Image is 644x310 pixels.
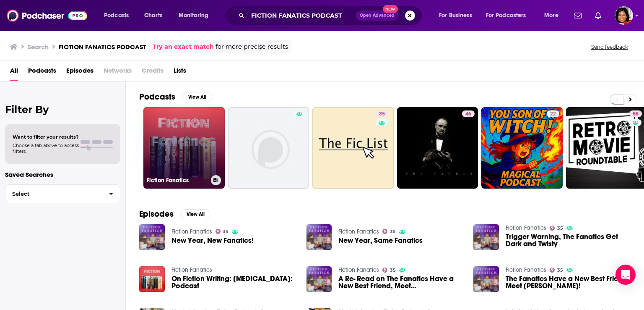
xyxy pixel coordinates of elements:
span: 35 [390,268,396,272]
a: Show notifications dropdown [592,8,605,23]
div: Search podcasts, credits, & more... [233,6,430,25]
h3: Fiction Fanatics [147,177,208,184]
span: 35 [557,226,563,230]
span: 35 [557,268,563,272]
a: New Year, New Fanatics! [171,237,254,244]
button: Send feedback [589,43,631,50]
a: Try an exact match [153,42,214,52]
span: Networks [104,64,132,81]
span: Monitoring [179,10,208,21]
a: A Re- Read on The Fanatics Have a New Best Friend, Meet Kate Goldbeck! [338,275,463,289]
a: Fiction Fanatics [506,224,546,231]
button: Open AdvancedNew [356,11,398,21]
h3: Search [28,43,49,51]
img: New Year, New Fanatics! [139,224,165,250]
span: Credits [142,64,164,81]
img: User Profile [615,6,633,25]
a: Fiction Fanatics [143,107,225,189]
a: Fiction Fanatics [171,266,212,273]
button: open menu [538,9,569,22]
a: Podcasts [28,64,56,81]
span: A Re- Read on The Fanatics Have a New Best Friend, Meet [PERSON_NAME]! [338,275,463,289]
button: open menu [480,9,538,22]
h3: FICTION FANATICS PODCAST [59,43,146,51]
img: A Re- Read on The Fanatics Have a New Best Friend, Meet Kate Goldbeck! [306,266,332,292]
span: 35 [379,110,385,118]
img: On Fiction Writing: Option 2: Podcast [139,266,165,292]
a: The Fanatics Have a New Best Friend, Meet Kate Goldbeck! [506,275,631,289]
a: EpisodesView All [139,209,210,219]
button: open menu [173,9,219,22]
a: Show notifications dropdown [571,8,585,23]
a: Fiction Fanatics [338,266,379,273]
img: The Fanatics Have a New Best Friend, Meet Kate Goldbeck! [473,266,499,292]
a: All [10,64,18,81]
button: Select [5,184,120,203]
span: Charts [144,10,162,21]
span: For Business [439,10,472,21]
a: On Fiction Writing: Option 2: Podcast [171,275,296,289]
h2: Episodes [139,209,174,219]
span: 55 [633,110,639,118]
h2: Filter By [5,103,120,116]
span: More [544,10,558,21]
span: Select [5,191,102,197]
a: Episodes [66,64,93,81]
a: 35 [550,268,563,273]
span: for more precise results [216,42,288,52]
span: 22 [550,110,556,118]
button: View All [180,209,210,219]
a: 35 [382,268,396,273]
a: 46 [462,110,475,117]
a: 22 [547,110,559,117]
span: Want to filter your results? [13,134,79,140]
span: Choose a tab above to access filters. [13,142,79,154]
span: Open Advanced [360,13,395,18]
span: For Podcasters [486,10,526,21]
input: Search podcasts, credits, & more... [248,9,356,22]
a: 35 [312,107,394,189]
span: On Fiction Writing: [MEDICAL_DATA]: Podcast [171,275,296,289]
a: Lists [174,64,186,81]
a: 46 [397,107,478,189]
a: 35 [376,110,388,117]
img: Podchaser - Follow, Share and Rate Podcasts [7,8,87,24]
h2: Podcasts [139,92,175,102]
a: New Year, Same Fanatics [338,237,423,244]
span: New [383,5,398,13]
a: 35 [216,229,229,234]
span: The Fanatics Have a New Best Friend, Meet [PERSON_NAME]! [506,275,631,289]
a: 55 [629,110,642,117]
a: Charts [139,9,167,22]
span: 35 [390,230,396,234]
span: Podcasts [104,10,129,21]
p: Saved Searches [5,171,120,179]
button: open menu [433,9,483,22]
span: 35 [223,230,229,234]
button: Show profile menu [615,6,633,25]
a: 35 [382,229,396,234]
img: Trigger Warning, The Fanatics Get Dark and Twisty [473,224,499,250]
a: 35 [550,226,563,231]
a: 22 [481,107,563,189]
a: Fiction Fanatics [506,266,546,273]
a: New Year, Same Fanatics [306,224,332,250]
button: View All [182,92,212,102]
a: Fiction Fanatics [338,228,379,235]
a: Trigger Warning, The Fanatics Get Dark and Twisty [506,233,631,247]
button: open menu [98,9,140,22]
a: PodcastsView All [139,92,212,102]
a: Fiction Fanatics [171,228,212,235]
span: 46 [465,110,471,118]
